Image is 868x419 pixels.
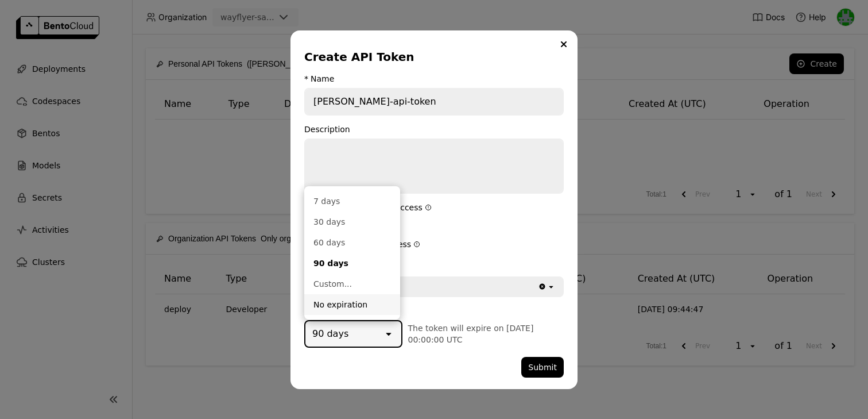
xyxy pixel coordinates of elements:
div: 30 days [313,216,391,228]
div: Description [304,125,564,134]
div: Custom... [313,278,391,290]
div: Protected Endpoint Access [304,240,564,249]
div: Developer Operations Access [304,203,564,212]
div: No expiration [313,299,391,310]
svg: open [547,282,556,291]
div: 90 days [312,327,348,341]
div: Expired At [304,306,564,316]
div: Name [311,74,334,83]
span: The token will expire on [DATE] 00:00:00 UTC [408,324,534,344]
svg: open [383,328,394,340]
div: dialog [290,30,578,389]
div: Create API Token [304,49,559,65]
button: Close [557,37,571,51]
button: Submit [521,357,564,378]
ul: Menu [304,186,400,320]
div: 7 days [313,195,391,207]
div: 60 days [313,237,391,248]
div: 90 days [313,257,391,269]
svg: Clear value [538,282,547,291]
